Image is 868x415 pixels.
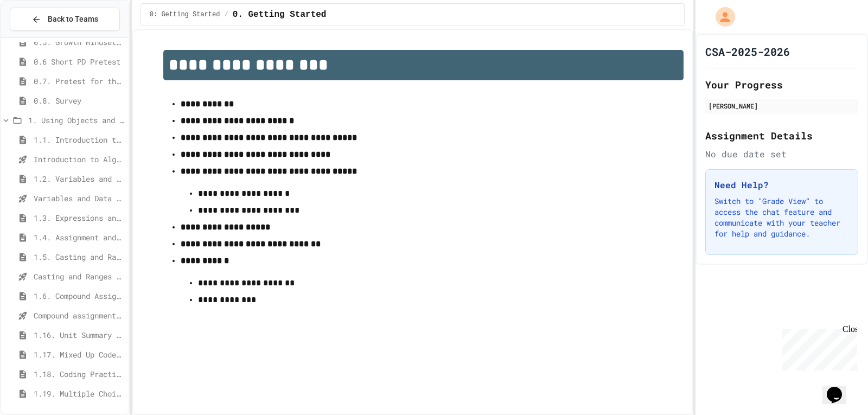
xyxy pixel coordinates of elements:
div: Chat with us now!Close [4,4,75,69]
span: 0.5. Growth Mindset and Pair Programming [34,36,124,48]
span: 1.17. Mixed Up Code Practice 1.1-1.6 [34,349,124,360]
span: / [224,10,228,19]
span: 1.6. Compound Assignment Operators [34,290,124,302]
span: 1.1. Introduction to Algorithms, Programming, and Compilers [34,134,124,145]
div: No due date set [705,148,858,161]
span: 1.5. Casting and Ranges of Values [34,251,124,263]
span: Compound assignment operators - Quiz [34,310,124,321]
span: Back to Teams [48,14,98,25]
span: 1. Using Objects and Methods [28,114,124,126]
span: Introduction to Algorithms, Programming, and Compilers [34,154,124,165]
span: 0.6 Short PD Pretest [34,56,124,67]
span: 0: Getting Started [150,10,220,19]
span: Casting and Ranges of variables - Quiz [34,271,124,282]
span: 1.3. Expressions and Output [New] [34,212,124,224]
span: 0.7. Pretest for the AP CSA Exam [34,75,124,87]
span: 0.8. Survey [34,95,124,106]
span: 1.19. Multiple Choice Exercises for Unit 1a (1.1-1.6) [34,388,124,399]
span: 0. Getting Started [233,8,327,21]
iframe: chat widget [822,372,857,404]
h3: Need Help? [714,178,849,191]
iframe: chat widget [778,324,857,371]
h1: CSA-2025-2026 [705,44,790,59]
p: Switch to "Grade View" to access the chat feature and communicate with your teacher for help and ... [714,196,849,239]
span: 1.16. Unit Summary 1a (1.1-1.6) [34,329,124,341]
span: 1.18. Coding Practice 1a (1.1-1.6) [34,368,124,380]
span: Variables and Data Types - Quiz [34,193,124,204]
span: 1.2. Variables and Data Types [34,173,124,184]
h2: Assignment Details [705,128,858,143]
span: 1.4. Assignment and Input [34,232,124,243]
h2: Your Progress [705,77,858,92]
div: [PERSON_NAME] [709,101,855,111]
div: My Account [704,4,738,29]
button: Back to Teams [10,8,120,31]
